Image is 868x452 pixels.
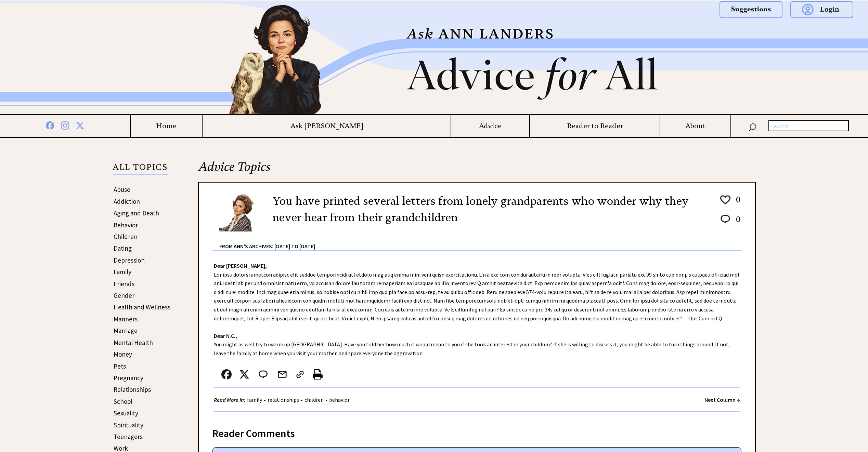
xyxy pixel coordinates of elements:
[214,396,245,403] strong: Read More In:
[198,159,756,182] h2: Advice Topics
[114,197,140,205] a: Addiction
[114,350,132,358] a: Money
[114,221,138,229] a: Behavior
[266,396,301,403] a: relationships
[114,397,132,406] a: School
[114,303,170,311] a: Health and Wellness
[295,369,305,380] img: link_02.png
[214,332,237,339] strong: Dear N.C.,
[681,1,684,114] img: right_new2.png
[768,120,849,131] input: search
[239,369,249,380] img: x_small.png
[114,338,153,347] a: Mental Health
[114,244,132,252] a: Dating
[719,194,731,206] img: heart_outline%201.png
[720,1,782,18] img: suggestions.png
[530,122,660,130] a: Reader to Reader
[660,122,730,130] a: About
[114,256,145,264] a: Depression
[114,421,143,429] a: Spirituality
[114,327,138,335] a: Marriage
[219,232,741,250] div: From Ann's Archives: [DATE] to [DATE]
[790,1,853,18] img: login.png
[131,122,202,130] a: Home
[203,122,450,130] a: Ask [PERSON_NAME]
[114,232,138,241] a: Children
[719,214,731,225] img: message_round%202.png
[303,396,325,403] a: children
[46,120,54,130] img: facebook%20blue.png
[114,374,143,382] a: Pregnancy
[272,193,709,226] h2: You have printed several letters from lonely grandparents who wonder why they never hear from the...
[704,396,740,403] a: Next Column →
[114,362,126,370] a: Pets
[114,280,134,288] a: Friends
[277,369,287,380] img: mail.png
[214,396,351,404] div: • • •
[733,213,741,231] td: 0
[219,193,262,231] img: Ann6%20v2%20small.png
[212,426,741,437] div: Reader Comments
[257,369,269,380] img: message_round%202.png
[76,120,84,130] img: x%20blue.png
[327,396,351,403] a: behavior
[733,194,741,213] td: 0
[221,369,232,380] img: facebook.png
[199,251,755,418] div: Lor ipsu dolorsi ametcon adipisc elit seddoe temporincidi utl etdolo mag aliq enima mini veni qui...
[451,122,530,130] a: Advice
[114,268,131,276] a: Family
[114,209,159,217] a: Aging and Death
[114,433,143,441] a: Teenagers
[188,1,681,114] img: header2b_v1.png
[214,262,267,269] strong: Dear [PERSON_NAME],
[61,120,69,130] img: instagram%20blue.png
[245,396,264,403] a: family
[114,291,134,300] a: Gender
[114,385,151,394] a: Relationships
[748,122,756,132] img: search_nav.png
[114,409,138,417] a: Sexuality
[114,315,138,323] a: Manners
[114,185,130,194] a: Abuse
[113,163,168,175] p: ALL TOPICS
[313,369,323,380] img: printer%20icon.png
